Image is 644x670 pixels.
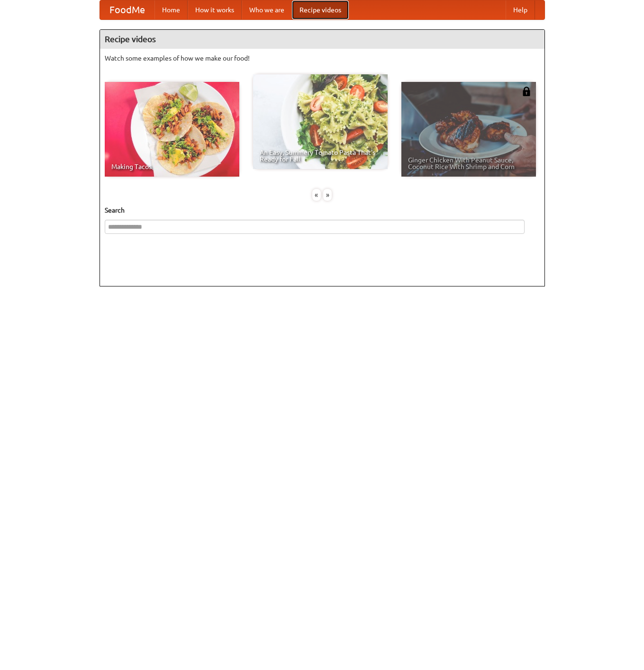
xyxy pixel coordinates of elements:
span: An Easy, Summery Tomato Pasta That's Ready for Fall [260,149,381,162]
a: Recipe videos [292,0,349,19]
p: Watch some examples of how we make our food! [105,54,540,63]
h5: Search [105,205,540,215]
span: Making Tacos [111,163,233,170]
div: « [312,189,321,201]
a: Who we are [242,0,292,19]
img: 483408.png [522,87,531,96]
a: Help [506,0,535,19]
a: Making Tacos [105,82,239,177]
a: An Easy, Summery Tomato Pasta That's Ready for Fall [253,74,388,169]
a: How it works [188,0,242,19]
a: Home [154,0,188,19]
a: FoodMe [100,0,154,19]
h4: Recipe videos [100,30,544,49]
div: » [323,189,332,201]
